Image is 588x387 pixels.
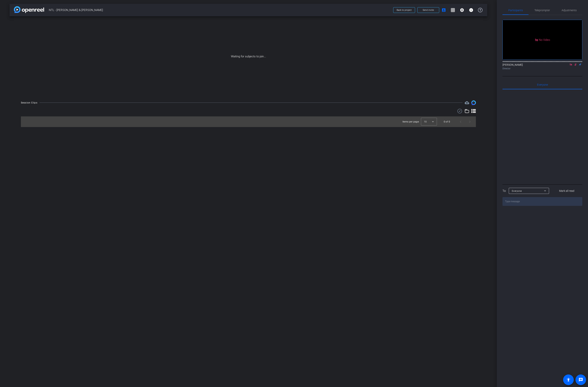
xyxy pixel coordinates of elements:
[512,190,522,192] span: Everyone
[10,16,487,97] div: Waiting for subjects to join...
[21,101,37,105] div: Session Clips
[451,8,455,12] mat-icon: grid_on
[393,7,415,13] button: Back to project
[403,120,419,124] div: Items per page:
[460,8,464,12] mat-icon: settings
[578,378,583,382] mat-icon: message
[469,8,473,12] mat-icon: info
[566,378,571,382] mat-icon: accessibility
[502,63,582,70] div: [PERSON_NAME]
[465,100,469,105] mat-icon: cloud_upload
[444,120,450,124] div: 0 of 0
[465,117,474,126] button: Next page
[502,189,506,193] div: To:
[539,38,550,41] span: No Video
[423,9,434,12] span: Send invite
[559,189,574,193] span: Mark all read
[502,67,582,70] div: Director
[551,187,582,194] button: Mark all read
[397,9,412,11] span: Back to project
[508,9,523,12] span: Participants
[562,9,577,12] span: Adjustments
[49,6,391,14] span: NTL - [PERSON_NAME] & [PERSON_NAME]
[417,7,439,13] button: Send invite
[534,9,550,12] span: Teleprompter
[471,100,476,105] img: Session clips
[456,117,465,126] button: Previous page
[465,100,469,105] span: Destinations for your clips
[537,83,548,86] span: Everyone
[441,8,446,12] mat-icon: account_box
[14,6,44,13] img: app-logo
